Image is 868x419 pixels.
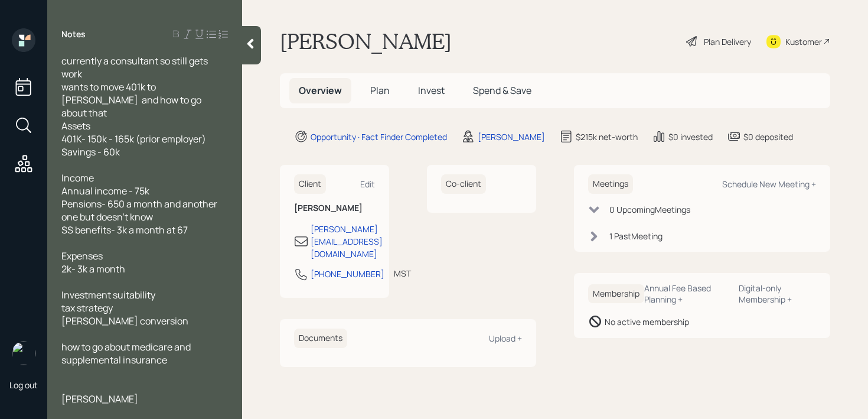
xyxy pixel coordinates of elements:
[588,284,644,304] h6: Membership
[61,249,125,275] span: Expenses 2k- 3k a month
[576,131,638,143] div: $215k net-worth
[441,174,486,194] h6: Co-client
[609,203,690,216] div: 0 Upcoming Meeting s
[489,333,522,344] div: Upload +
[311,131,447,143] div: Opportunity · Fact Finder Completed
[61,288,188,327] span: Investment suitability tax strategy [PERSON_NAME] conversion
[394,267,411,280] div: MST
[473,84,531,97] span: Spend & Save
[739,282,816,305] div: Digital-only Membership +
[668,131,713,143] div: $0 invested
[61,340,192,366] span: how to go about medicare and supplemental insurance
[61,392,138,405] span: [PERSON_NAME]
[280,28,452,54] h1: [PERSON_NAME]
[61,28,86,40] label: Notes
[360,178,375,190] div: Edit
[370,84,390,97] span: Plan
[294,203,375,213] h6: [PERSON_NAME]
[311,268,384,280] div: [PHONE_NUMBER]
[294,174,326,194] h6: Client
[12,342,35,365] img: retirable_logo.png
[61,171,219,236] span: Income Annual income - 75k Pensions- 650 a month and another one but doesn't know SS benefits- 3k...
[704,35,751,48] div: Plan Delivery
[609,230,663,242] div: 1 Past Meeting
[605,316,689,328] div: No active membership
[722,178,816,190] div: Schedule New Meeting +
[588,174,633,194] h6: Meetings
[743,131,793,143] div: $0 deposited
[785,35,822,48] div: Kustomer
[644,282,729,305] div: Annual Fee Based Planning +
[418,84,445,97] span: Invest
[299,84,342,97] span: Overview
[294,329,347,348] h6: Documents
[478,131,545,143] div: [PERSON_NAME]
[9,379,38,391] div: Log out
[311,223,383,260] div: [PERSON_NAME][EMAIL_ADDRESS][DOMAIN_NAME]
[61,28,228,158] span: age [DEMOGRAPHIC_DATA], planning on retiring at 67 currently a consultant so still gets work want...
